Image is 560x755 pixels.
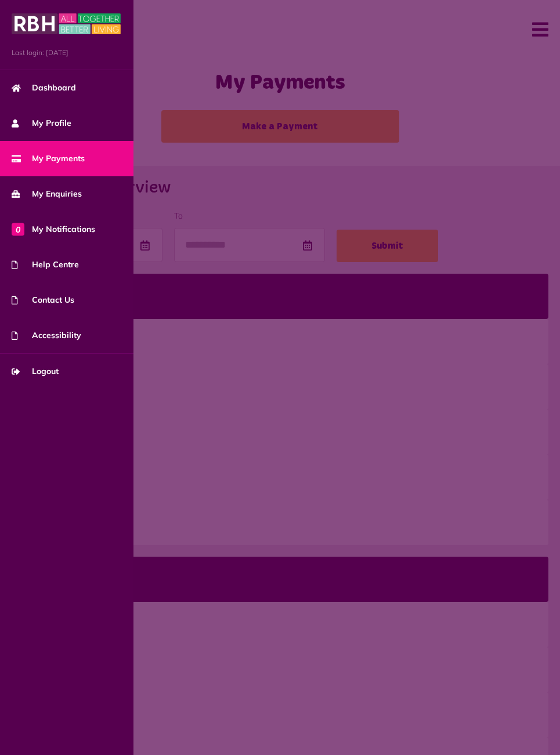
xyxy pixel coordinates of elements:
span: Accessibility [12,329,81,342]
span: Help Centre [12,259,79,271]
span: My Notifications [12,223,95,235]
span: Logout [12,365,59,377]
img: MyRBH [12,12,121,36]
span: My Payments [12,153,85,165]
span: Last login: [DATE] [12,48,122,58]
span: Contact Us [12,294,74,306]
span: My Enquiries [12,188,82,200]
span: Dashboard [12,82,76,94]
span: 0 [12,223,24,235]
span: My Profile [12,117,71,129]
